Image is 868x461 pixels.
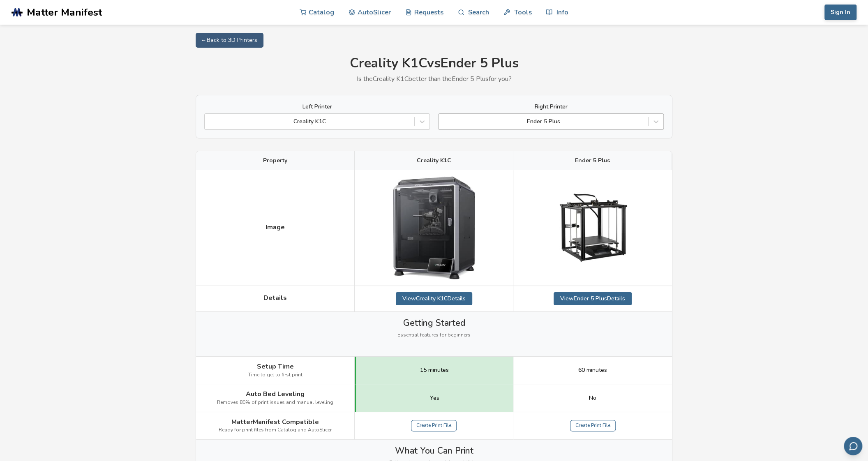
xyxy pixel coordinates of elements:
a: ← Back to 3D Printers [196,33,263,48]
a: ViewEnder 5 PlusDetails [554,292,632,305]
span: Removes 80% of print issues and manual leveling [217,400,333,406]
span: 60 minutes [578,367,607,373]
input: Ender 5 Plus [443,118,444,125]
span: Details [263,294,287,302]
a: Create Print File [411,420,457,431]
span: Ready for print files from Catalog and AutoSlicer [219,427,332,433]
span: Image [265,224,285,231]
span: 15 minutes [420,367,449,373]
button: Sign In [824,5,856,20]
h1: Creality K1C vs Ender 5 Plus [196,56,672,71]
span: Property [263,157,287,164]
span: Time to get to first print [248,372,302,378]
span: Auto Bed Leveling [246,390,305,398]
span: MatterManifest Compatible [231,418,319,426]
span: Yes [430,395,439,401]
span: Getting Started [403,318,465,328]
label: Left Printer [204,104,430,110]
img: Ender 5 Plus [552,187,634,269]
a: Create Print File [570,420,616,431]
span: What You Can Print [395,446,473,456]
p: Is the Creality K1C better than the Ender 5 Plus for you? [196,75,672,83]
input: Creality K1C [209,118,210,125]
span: Setup Time [257,363,294,370]
a: ViewCreality K1CDetails [396,292,472,305]
span: Creality K1C [417,157,451,164]
span: Essential features for beginners [397,332,471,338]
span: Ender 5 Plus [575,157,610,164]
button: Send feedback via email [844,437,862,455]
img: Creality K1C [393,176,475,279]
label: Right Printer [438,104,664,110]
span: No [589,395,596,401]
span: Matter Manifest [27,7,102,18]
